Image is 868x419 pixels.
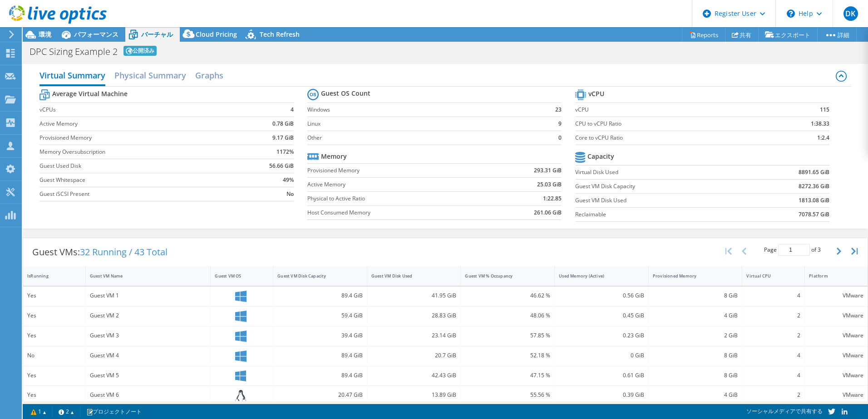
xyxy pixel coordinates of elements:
[371,370,457,380] div: 42.43 GiB
[25,406,53,417] a: 1
[587,152,614,161] b: Capacity
[215,273,258,279] div: Guest VM OS
[575,196,747,205] label: Guest VM Disk Used
[746,311,800,321] div: 2
[39,66,105,86] h2: Virtual Summary
[307,208,488,217] label: Host Consumed Memory
[809,311,863,321] div: VMware
[653,311,738,321] div: 4 GiB
[820,105,829,114] b: 115
[575,133,763,142] label: Core to vCPU Ratio
[809,370,863,380] div: VMware
[114,66,186,84] h2: Physical Summary
[534,208,562,217] b: 261.06 GiB
[465,291,550,301] div: 46.62 %
[272,119,294,128] b: 0.78 GiB
[653,331,738,341] div: 2 GiB
[559,291,644,301] div: 0.56 GiB
[39,147,238,156] label: Memory Oversubscription
[80,406,148,417] a: プロジェクトノート
[575,105,763,114] label: vCPU
[39,133,238,142] label: Provisioned Memory
[465,331,550,341] div: 57.85 %
[123,46,157,56] span: 公開済み
[799,182,829,191] b: 8272.36 GiB
[809,291,863,301] div: VMware
[534,166,562,175] b: 293.31 GiB
[559,351,644,361] div: 0 GiB
[559,311,644,321] div: 0.45 GiB
[39,190,238,199] label: Guest iSCSI Present
[558,119,562,128] b: 9
[277,370,363,380] div: 89.4 GiB
[371,291,457,301] div: 41.95 GiB
[537,180,562,189] b: 25.03 GiB
[575,168,747,177] label: Virtual Disk Used
[371,311,457,321] div: 28.83 GiB
[277,351,363,361] div: 89.4 GiB
[817,133,829,142] b: 1:2.4
[799,196,829,205] b: 1813.08 GiB
[307,194,488,203] label: Physical to Active Ratio
[269,161,294,171] b: 56.66 GiB
[90,273,196,279] div: Guest VM Name
[371,390,457,400] div: 13.89 GiB
[27,370,81,380] div: Yes
[653,370,738,380] div: 8 GiB
[196,30,237,39] span: Cloud Pricing
[809,273,853,279] div: Platform
[653,273,727,279] div: Provisioned Memory
[371,331,457,341] div: 23.14 GiB
[39,119,238,128] label: Active Memory
[559,390,644,400] div: 0.39 GiB
[321,89,370,98] b: Guest OS Count
[559,273,633,279] div: Used Memory (Active)
[52,89,128,98] b: Average Virtual Machine
[27,351,81,361] div: No
[746,370,800,380] div: 4
[588,89,604,98] b: vCPU
[575,182,747,191] label: Guest VM Disk Capacity
[787,10,795,18] svg: \n
[27,311,81,321] div: Yes
[74,30,118,39] span: パフォーマンス
[90,390,207,400] div: Guest VM 6
[746,351,800,361] div: 4
[799,168,829,177] b: 8891.65 GiB
[764,244,821,256] span: Page of
[543,194,562,203] b: 1:22.85
[746,390,800,400] div: 2
[465,351,550,361] div: 52.18 %
[307,166,488,175] label: Provisioned Memory
[799,210,829,219] b: 7078.57 GiB
[307,105,538,114] label: Windows
[90,370,207,380] div: Guest VM 5
[277,331,363,341] div: 39.4 GiB
[286,190,294,199] b: No
[725,28,759,42] a: 共有
[559,331,644,341] div: 0.23 GiB
[809,351,863,361] div: VMware
[811,119,829,128] b: 1:38.33
[307,180,488,189] label: Active Memory
[277,390,363,400] div: 20.47 GiB
[746,331,800,341] div: 2
[23,238,177,266] div: Guest VMs:
[27,291,81,301] div: Yes
[276,147,294,156] b: 1172%
[575,210,747,219] label: Reclaimable
[746,407,823,415] span: ソーシャルメディアで共有する
[283,175,294,185] b: 49%
[465,311,550,321] div: 48.06 %
[90,291,207,301] div: Guest VM 1
[465,390,550,400] div: 55.56 %
[90,351,207,361] div: Guest VM 4
[653,351,738,361] div: 8 GiB
[809,331,863,341] div: VMware
[195,66,223,84] h2: Graphs
[653,291,738,301] div: 8 GiB
[843,6,858,21] span: DK
[307,119,538,128] label: Linux
[80,246,168,258] span: 32 Running / 43 Total
[30,47,118,56] h1: DPC Sizing Example 2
